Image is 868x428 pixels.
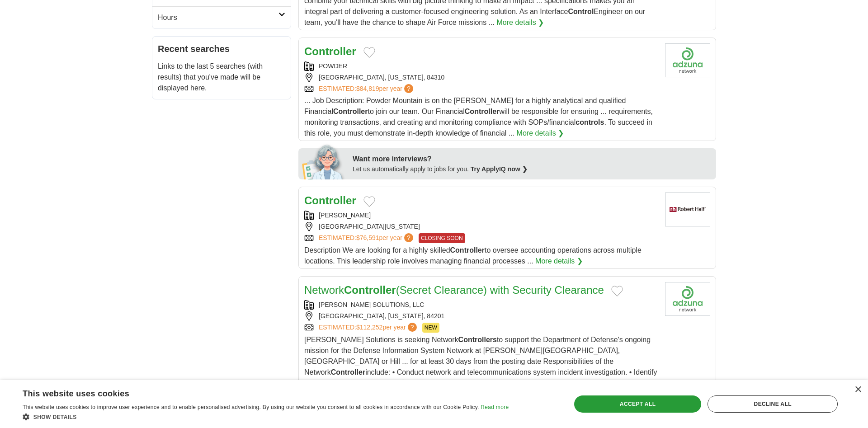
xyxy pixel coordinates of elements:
a: Controller [304,45,356,57]
div: Close [854,386,861,393]
a: More details ❯ [517,128,564,139]
a: Hours [152,6,291,28]
a: Try ApplyIQ now ❯ [471,165,528,173]
a: ESTIMATED:$84,819per year? [319,84,415,94]
div: This website uses cookies [23,386,486,399]
h2: Hours [158,12,278,23]
strong: Controller [465,108,499,115]
img: Company logo [665,282,710,316]
div: [GEOGRAPHIC_DATA], [US_STATE], 84201 [304,311,658,321]
div: [PERSON_NAME] SOLUTIONS, LLC [304,300,658,310]
span: Description We are looking for a highly skilled to oversee accounting operations across multiple ... [304,246,642,265]
span: ? [404,233,413,242]
a: [PERSON_NAME] [319,212,371,219]
span: ? [404,84,413,93]
span: $84,819 [356,85,379,92]
p: Links to the last 5 searches (with results) that you've made will be displayed here. [158,61,285,94]
span: Show details [33,414,77,420]
span: $112,252 [356,324,382,331]
span: $76,591 [356,234,379,241]
strong: controls [576,118,604,126]
strong: Control [568,8,594,15]
button: Add to favorite jobs [611,286,623,296]
span: ... Job Description: Powder Mountain is on the [PERSON_NAME] for a highly analytical and qualifie... [304,97,653,137]
img: apply-iq-scientist.png [302,143,346,179]
a: More details ❯ [360,378,408,389]
a: NetworkController(Secret Clearance) with Security Clearance [304,284,604,296]
div: Accept all [574,395,702,413]
a: Read more, opens a new window [481,404,509,410]
strong: Controller [344,284,396,296]
button: Add to favorite jobs [363,196,375,207]
div: Show details [23,412,509,421]
div: Let us automatically apply to jobs for you. [353,165,711,174]
span: NEW [422,323,439,333]
strong: Controllers [458,336,497,343]
strong: Controller [333,108,368,115]
a: ESTIMATED:$112,252per year? [319,323,419,333]
button: Add to favorite jobs [363,47,375,58]
div: [GEOGRAPHIC_DATA][US_STATE] [304,222,658,231]
div: Decline all [708,395,838,413]
span: ? [408,323,417,332]
span: [PERSON_NAME] Solutions is seeking Network to support the Department of Defense's ongoing mission... [304,336,657,387]
a: More details ❯ [497,17,544,28]
a: Controller [304,194,356,207]
a: ESTIMATED:$76,591per year? [319,233,415,243]
div: Want more interviews? [353,154,711,165]
div: [GEOGRAPHIC_DATA], [US_STATE], 84310 [304,73,658,82]
div: POWDER [304,61,658,71]
strong: Controller [450,246,485,254]
img: Company logo [665,43,710,77]
span: This website uses cookies to improve user experience and to enable personalised advertising. By u... [23,404,479,410]
img: Robert Half logo [665,193,710,226]
h2: Recent searches [158,42,285,56]
span: CLOSING SOON [419,233,465,243]
a: More details ❯ [535,256,583,267]
strong: Controller [331,368,365,376]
